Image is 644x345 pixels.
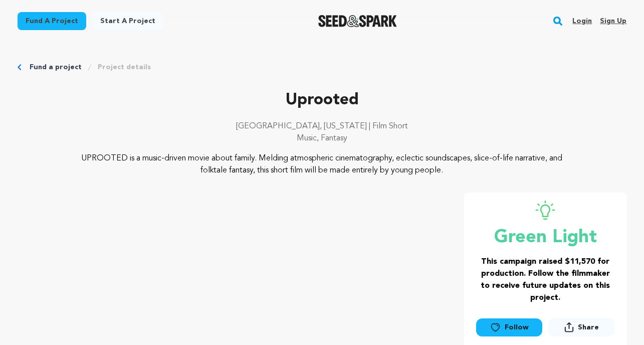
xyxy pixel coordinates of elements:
[548,318,614,336] button: Share
[578,322,599,332] span: Share
[78,152,566,177] p: UPROOTED is a music-driven movie about family. Melding atmospheric cinematography, eclectic sound...
[92,12,163,30] a: Start a project
[548,318,614,340] span: Share
[18,12,86,30] a: Fund a project
[572,13,592,29] a: Login
[476,228,615,248] p: Green Light
[318,15,397,27] a: Seed&Spark Homepage
[18,120,627,132] p: [GEOGRAPHIC_DATA], [US_STATE] | Film Short
[98,62,151,72] a: Project details
[600,13,626,29] a: Sign up
[18,62,627,72] div: Breadcrumb
[18,88,627,112] p: Uprooted
[318,15,397,27] img: Seed&Spark Logo Dark Mode
[476,256,615,304] h3: This campaign raised $11,570 for production. Follow the filmmaker to receive future updates on th...
[18,132,627,144] p: Music, Fantasy
[476,318,542,336] a: Follow
[30,62,82,72] a: Fund a project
